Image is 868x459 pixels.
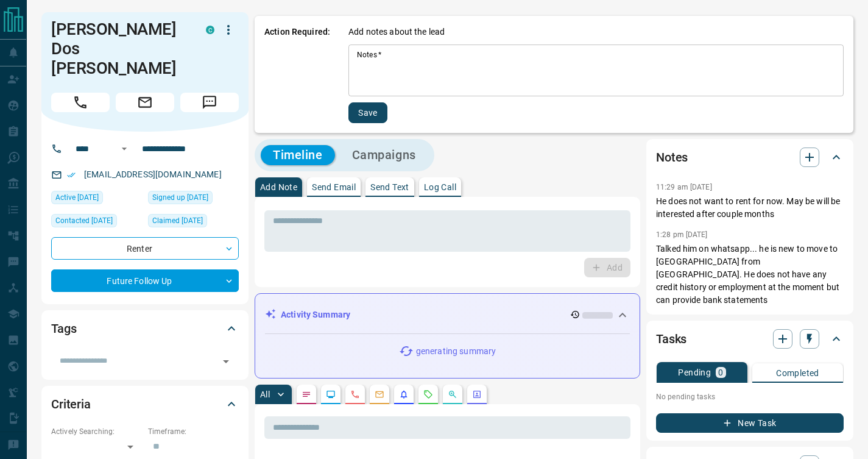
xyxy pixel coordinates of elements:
[326,390,336,399] svg: Lead Browsing Activity
[370,183,409,191] p: Send Text
[261,145,335,165] button: Timeline
[217,353,235,370] button: Open
[152,215,203,227] span: Claimed [DATE]
[350,390,360,399] svg: Calls
[116,93,174,112] span: Email
[51,20,188,78] h1: [PERSON_NAME] Dos [PERSON_NAME]
[656,143,844,172] div: Notes
[656,388,844,406] p: No pending tasks
[51,269,239,292] div: Future Follow Up
[180,93,239,112] span: Message
[340,145,428,165] button: Campaigns
[656,243,844,307] p: Talked him on whatsapp... he is new to move to [GEOGRAPHIC_DATA] from [GEOGRAPHIC_DATA]. He does ...
[281,308,350,321] p: Activity Summary
[51,93,110,112] span: Call
[260,390,270,399] p: All
[55,191,99,204] span: Active [DATE]
[776,369,819,377] p: Completed
[656,329,686,349] h2: Tasks
[148,191,239,208] div: Thu May 01 2025
[399,390,409,399] svg: Listing Alerts
[260,183,297,191] p: Add Note
[375,390,384,399] svg: Emails
[51,319,76,338] h2: Tags
[51,214,142,231] div: Thu May 08 2025
[206,26,214,34] div: condos.ca
[348,26,445,38] p: Add notes about the lead
[678,368,711,377] p: Pending
[312,183,356,191] p: Send Email
[51,314,239,343] div: Tags
[51,426,142,437] p: Actively Searching:
[656,324,844,354] div: Tasks
[152,191,208,204] span: Signed up [DATE]
[67,171,76,179] svg: Email Verified
[84,169,222,179] a: [EMAIL_ADDRESS][DOMAIN_NAME]
[148,214,239,231] div: Sat Sep 06 2025
[656,183,712,191] p: 11:29 am [DATE]
[656,195,844,221] p: He does not want to rent for now. May be will be interested after couple months
[423,390,433,399] svg: Requests
[265,304,630,326] div: Activity Summary
[264,26,330,123] p: Action Required:
[472,390,482,399] svg: Agent Actions
[148,426,239,437] p: Timeframe:
[448,390,457,399] svg: Opportunities
[424,183,456,191] p: Log Call
[117,141,132,156] button: Open
[656,230,708,239] p: 1:28 pm [DATE]
[718,368,723,377] p: 0
[51,191,142,208] div: Sun Sep 07 2025
[416,345,496,358] p: generating summary
[656,148,688,167] h2: Notes
[51,394,91,414] h2: Criteria
[302,390,311,399] svg: Notes
[348,102,387,123] button: Save
[55,215,113,227] span: Contacted [DATE]
[656,413,844,433] button: New Task
[51,237,239,260] div: Renter
[51,390,239,419] div: Criteria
